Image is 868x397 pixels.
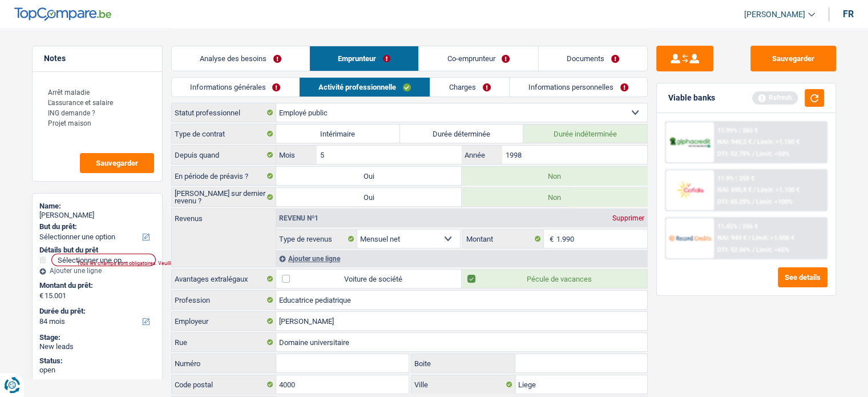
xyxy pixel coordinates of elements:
[753,186,756,194] span: /
[411,375,515,394] label: Ville
[744,10,805,19] span: [PERSON_NAME]
[717,198,750,206] span: DTI: 65.29%
[172,270,276,288] label: Avantages extralégaux
[757,186,800,194] span: Limit: >1.100 €
[39,342,155,351] div: New leads
[717,234,746,242] span: NAI: 944 €
[172,291,276,309] label: Profession
[523,125,647,143] label: Durée indéterminée
[96,159,138,167] span: Sauvegarder
[39,281,153,290] label: Montant du prêt:
[717,186,752,194] span: NAI: 690,8 €
[752,91,798,104] div: Refresh
[462,146,502,164] label: Année
[172,146,276,164] label: Depuis quand
[668,93,715,103] div: Viable banks
[172,209,276,222] label: Revenus
[39,366,155,375] div: open
[14,7,111,21] img: TopCompare Logo
[172,103,276,122] label: Statut professionnel
[752,198,754,206] span: /
[39,222,153,231] label: But du prêt:
[172,46,309,71] a: Analyse des besoins
[276,188,462,206] label: Oui
[276,146,317,164] label: Mois
[39,333,155,342] div: Stage:
[411,354,515,372] label: Boite
[39,202,155,211] div: Name:
[172,312,276,330] label: Employeur
[757,138,800,146] span: Limit: >1.150 €
[172,375,276,394] label: Code postal
[539,46,647,71] a: Documents
[276,215,321,222] div: Revenu nº1
[44,54,151,63] h5: Notes
[39,356,155,366] div: Status:
[544,230,556,248] span: €
[39,307,153,316] label: Durée du prêt:
[276,125,400,143] label: Intérimaire
[300,78,430,97] a: Activité professionnelle
[717,138,752,146] span: NAI: 940,2 €
[717,127,758,134] div: 11.99% | 260 €
[717,175,754,182] div: 11.9% | 259 €
[717,223,758,230] div: 11.45% | 256 €
[752,246,754,254] span: /
[756,198,793,206] span: Limit: <100%
[39,291,43,300] span: €
[669,179,711,200] img: Cofidis
[80,153,154,173] button: Sauvegarder
[609,215,647,222] div: Supprimer
[735,5,815,24] a: [PERSON_NAME]
[419,46,538,71] a: Co-emprunteur
[310,46,418,71] a: Emprunteur
[172,125,276,143] label: Type de contrat
[752,150,754,158] span: /
[462,270,647,288] label: Pécule de vacances
[756,150,789,158] span: Limit: <50%
[778,267,827,287] button: See details
[843,9,854,19] div: fr
[276,270,462,288] label: Voiture de société
[172,167,276,185] label: En période de préavis ?
[39,246,155,255] div: Détails but du prêt
[77,261,147,266] div: Tous les champs sont obligatoires. Veuillez fournir une réponse plus longue
[510,78,647,97] a: Informations personnelles
[39,267,155,275] div: Ajouter une ligne
[717,150,750,158] span: DTI: 52.75%
[748,234,750,242] span: /
[172,188,276,206] label: [PERSON_NAME] sur dernier revenu ?
[669,136,711,149] img: AlphaCredit
[756,246,789,254] span: Limit: <65%
[400,125,524,143] label: Durée déterminée
[39,211,155,220] div: [PERSON_NAME]
[276,230,357,248] label: Type de revenus
[462,188,647,206] label: Non
[172,78,300,97] a: Informations générales
[750,46,836,71] button: Sauvegarder
[669,227,711,248] img: Record Credits
[172,333,276,351] label: Rue
[502,146,647,164] input: AAAA
[430,78,510,97] a: Charges
[276,250,647,267] div: Ajouter une ligne
[462,167,647,185] label: Non
[276,167,462,185] label: Oui
[752,234,794,242] span: Limit: >1.506 €
[317,146,461,164] input: MM
[463,230,544,248] label: Montant
[753,138,756,146] span: /
[172,354,276,372] label: Numéro
[717,246,750,254] span: DTI: 52.56%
